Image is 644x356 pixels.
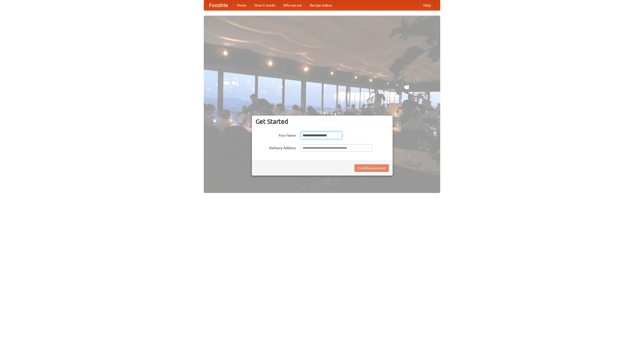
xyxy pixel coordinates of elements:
a: Who we are [279,0,306,10]
a: How it works [251,0,279,10]
a: Help [419,0,435,10]
a: FoodMe [204,0,233,10]
a: Home [233,0,251,10]
h3: Get Started [256,118,389,125]
label: Delivery Address [256,144,296,150]
label: Your Name [256,132,296,138]
a: Recipe videos [306,0,336,10]
button: Find Restaurants! [354,164,389,172]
